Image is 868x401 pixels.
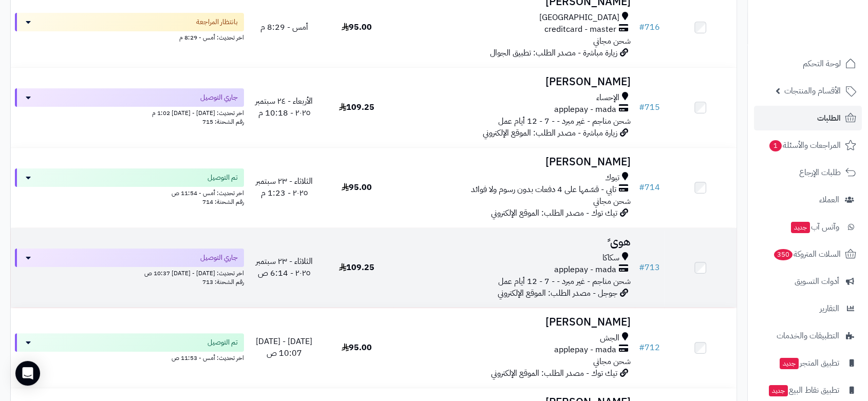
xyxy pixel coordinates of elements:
[784,84,841,98] span: الأقسام والمنتجات
[593,355,631,368] span: شحن مجاني
[498,275,631,288] span: شحن مناجم - غير مبرد - - 7 - 12 أيام عمل
[754,51,862,76] a: لوحة التحكم
[544,24,616,35] span: creditcard - master
[202,197,244,206] span: رقم الشحنة: 714
[769,385,788,396] span: جديد
[754,160,862,185] a: طلبات الإرجاع
[342,341,372,354] span: 95.00
[342,181,372,194] span: 95.00
[339,261,374,274] span: 109.25
[768,138,841,152] span: المراجعات والأسئلة
[256,175,313,199] span: الثلاثاء - ٢٣ سبتمبر ٢٠٢٥ - 1:23 م
[798,8,858,29] img: logo-2.png
[795,274,839,289] span: أدوات التسويق
[255,95,313,119] span: الأربعاء - ٢٤ سبتمبر ٢٠٢٥ - 10:18 م
[639,341,660,354] a: #712
[539,12,619,24] span: [GEOGRAPHIC_DATA]
[202,117,244,126] span: رقم الشحنة: 715
[339,101,374,113] span: 109.25
[754,351,862,375] a: تطبيق المتجرجديد
[491,207,617,219] span: تيك توك - مصدر الطلب: الموقع الإلكتروني
[202,277,244,287] span: رقم الشحنة: 713
[754,187,862,212] a: العملاء
[754,106,862,130] a: الطلبات
[554,104,616,116] span: applepay - mada
[342,21,372,33] span: 95.00
[639,181,645,194] span: #
[593,195,631,207] span: شحن مجاني
[803,56,841,71] span: لوحة التحكم
[639,261,660,274] a: #713
[593,35,631,47] span: شحن مجاني
[605,172,619,184] span: تبوك
[200,253,238,263] span: جاري التوصيل
[780,358,799,369] span: جديد
[554,264,616,276] span: applepay - mada
[397,76,631,88] h3: [PERSON_NAME]
[397,316,631,328] h3: [PERSON_NAME]
[600,332,619,344] span: الجش
[397,236,631,248] h3: هوى ً
[774,249,792,260] span: 350
[754,296,862,321] a: التقارير
[256,255,313,279] span: الثلاثاء - ٢٣ سبتمبر ٢٠٢٥ - 6:14 ص
[256,335,312,359] span: [DATE] - [DATE] 10:07 ص
[791,222,810,233] span: جديد
[639,261,645,274] span: #
[397,156,631,168] h3: [PERSON_NAME]
[15,352,244,362] div: اخر تحديث: أمس - 11:53 ص
[15,187,244,198] div: اخر تحديث: أمس - 11:54 ص
[15,31,244,42] div: اخر تحديث: أمس - 8:29 م
[639,181,660,194] a: #714
[799,165,841,180] span: طلبات الإرجاع
[207,337,238,348] span: تم التوصيل
[773,247,841,261] span: السلات المتروكة
[754,215,862,239] a: وآتس آبجديد
[779,356,839,370] span: تطبيق المتجر
[498,287,617,299] span: جوجل - مصدر الطلب: الموقع الإلكتروني
[602,252,619,264] span: سكاكا
[554,344,616,356] span: applepay - mada
[207,173,238,183] span: تم التوصيل
[754,323,862,348] a: التطبيقات والخدمات
[817,111,841,125] span: الطلبات
[260,21,308,33] span: أمس - 8:29 م
[491,367,617,379] span: تيك توك - مصدر الطلب: الموقع الإلكتروني
[769,140,782,151] span: 1
[639,341,645,354] span: #
[820,301,839,316] span: التقارير
[639,21,660,33] a: #716
[483,127,617,139] span: زيارة مباشرة - مصدر الطلب: الموقع الإلكتروني
[754,242,862,266] a: السلات المتروكة350
[200,92,238,103] span: جاري التوصيل
[471,184,616,196] span: تابي - قسّمها على 4 دفعات بدون رسوم ولا فوائد
[754,269,862,294] a: أدوات التسويق
[754,133,862,158] a: المراجعات والأسئلة1
[498,115,631,127] span: شحن مناجم - غير مبرد - - 7 - 12 أيام عمل
[777,329,839,343] span: التطبيقات والخدمات
[639,21,645,33] span: #
[768,383,839,397] span: تطبيق نقاط البيع
[15,361,40,386] div: Open Intercom Messenger
[819,193,839,207] span: العملاء
[15,267,244,278] div: اخر تحديث: [DATE] - [DATE] 10:37 ص
[596,92,619,104] span: الإحساء
[490,47,617,59] span: زيارة مباشرة - مصدر الطلب: تطبيق الجوال
[639,101,660,113] a: #715
[196,17,238,27] span: بانتظار المراجعة
[639,101,645,113] span: #
[15,107,244,118] div: اخر تحديث: [DATE] - [DATE] 1:02 م
[790,220,839,234] span: وآتس آب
